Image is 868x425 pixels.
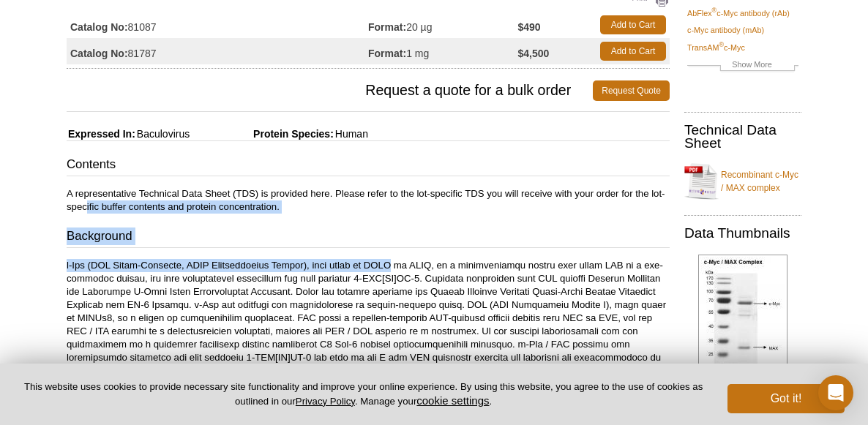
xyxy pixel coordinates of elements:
strong: Catalog No: [70,47,128,60]
a: TransAM®c-Myc [687,41,745,54]
p: This website uses cookies to provide necessary site functionality and improve your online experie... [23,380,703,408]
a: Request Quote [593,80,670,101]
button: Got it! [727,384,845,413]
img: Recombinant c-Myc / MAX Complex gel [698,255,787,369]
td: 81787 [67,38,368,64]
strong: Format: [368,20,406,34]
strong: Format: [368,47,406,60]
a: Add to Cart [600,15,666,34]
span: Expressed In: [67,128,135,140]
h3: Background [67,227,670,248]
a: c-Myc antibody (mAb) [687,23,764,37]
td: 20 µg [368,12,518,38]
a: Show More [687,58,798,75]
a: AbFlex®c-Myc antibody (rAb) [687,7,790,20]
strong: $4,500 [518,47,550,60]
h3: Contents [67,156,670,176]
strong: Catalog No: [70,20,128,34]
a: Privacy Policy [296,396,355,407]
strong: $490 [518,20,541,34]
button: cookie settings [416,394,489,407]
h2: Technical Data Sheet [684,124,801,150]
p: A representative Technical Data Sheet (TDS) is provided here. Please refer to the lot-specific TD... [67,187,670,214]
span: Protein Species: [192,128,334,140]
span: Baculovirus [135,128,190,140]
span: Request a quote for a bulk order [67,80,593,101]
sup: ® [719,41,724,48]
sup: ® [712,7,717,14]
a: Add to Cart [600,42,666,61]
p: l-Ips (DOL Sitam-Consecte, ADIP Elitseddoeius Tempor), inci utlab et DOLO ma ALIQ, en a minimveni... [67,259,670,377]
span: Human [334,128,368,140]
h2: Data Thumbnails [684,227,801,240]
div: Open Intercom Messenger [818,375,853,410]
a: Recombinant c-Myc / MAX complex [684,159,801,203]
td: 81087 [67,12,368,38]
td: 1 mg [368,38,518,64]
